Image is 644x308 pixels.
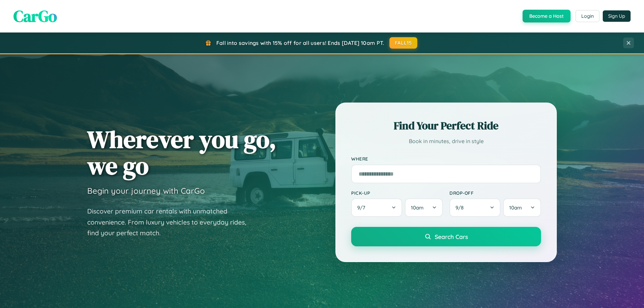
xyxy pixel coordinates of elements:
[509,204,522,211] span: 10am
[523,10,571,22] button: Become a Host
[603,10,631,22] button: Sign Up
[411,204,424,211] span: 10am
[449,198,500,217] button: 9/8
[405,198,443,217] button: 10am
[351,136,541,146] p: Book in minutes, drive in style
[449,190,541,196] label: Drop-off
[351,118,541,133] h2: Find Your Perfect Ride
[216,40,384,46] span: Fall into savings with 15% off for all users! Ends [DATE] 10am PT.
[455,204,467,211] span: 9 / 8
[13,5,57,27] span: CarGo
[351,198,402,217] button: 9/7
[351,156,541,162] label: Where
[389,37,418,49] button: FALL15
[351,227,541,246] button: Search Cars
[87,186,205,196] h3: Begin your journey with CarGo
[87,206,255,239] p: Discover premium car rentals with unmatched convenience. From luxury vehicles to everyday rides, ...
[357,204,369,211] span: 9 / 7
[351,190,443,196] label: Pick-up
[503,198,541,217] button: 10am
[87,126,276,179] h1: Wherever you go, we go
[576,10,599,22] button: Login
[435,233,468,240] span: Search Cars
